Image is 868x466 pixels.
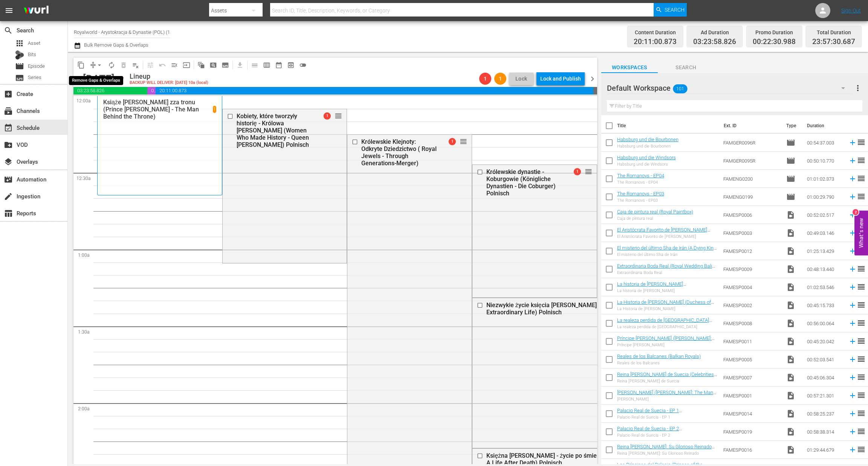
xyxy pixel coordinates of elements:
span: Video [786,373,795,382]
span: 101 [673,81,687,97]
div: Królewskie Klejnoty: Odkryte Dziedzictwo ( Royal Jewels - Through Generations-Merger) [361,138,437,167]
svg: Add to Schedule [848,247,857,255]
div: Habsburg und die Bourbonen [617,144,679,149]
td: FAMENG0200 [720,170,783,188]
svg: Add to Schedule [848,283,857,291]
span: Customize Events [142,58,156,72]
button: Lock [509,73,533,85]
a: La Historia de [PERSON_NAME] (Duchess of Windsor - The Woman Who Stole the King's Heart) [617,299,714,316]
td: 00:54:37.003 [804,134,845,152]
svg: Add to Schedule [848,265,857,273]
td: FAMENG0199 [720,188,783,206]
span: Video [786,427,795,436]
span: 00:22:30.988 [147,87,156,94]
span: playlist_remove_outlined [132,61,139,69]
span: 03:23:58.826 [693,38,736,46]
span: chevron_left [73,74,83,84]
svg: Add to Schedule [848,301,857,309]
span: Month Calendar View [273,59,285,71]
div: [DATE] [83,73,115,85]
div: The Romanovs - EP03 [617,198,664,203]
svg: Add to Schedule [848,373,857,382]
span: Ingestion [4,192,13,201]
span: arrow_drop_down [96,61,103,69]
td: 00:50:10.770 [804,152,845,170]
span: calendar_view_week_outlined [263,61,270,69]
span: Video [786,445,795,454]
span: auto_awesome_motion_outlined [197,61,205,69]
span: Fill episodes with ad slates [168,59,180,71]
span: Lock [512,75,530,83]
span: 1 [449,138,456,145]
button: Open Feedback Widget [854,211,868,256]
div: El misterio del último Sha de Irán [617,252,717,257]
td: FAMGER0096R [720,134,783,152]
div: 2 [853,209,859,215]
span: reorder [857,282,866,291]
span: Workspaces [601,63,658,72]
span: menu [5,6,14,15]
svg: Add to Schedule [848,157,857,165]
svg: Add to Schedule [848,229,857,237]
span: 20:11:00.873 [634,38,677,46]
span: content_copy [77,61,85,69]
button: reorder [585,168,592,175]
span: 00:22:30.988 [753,38,796,46]
p: 1 [213,107,216,112]
span: Episode [786,156,795,165]
span: 1 [494,76,506,82]
svg: Add to Schedule [848,193,857,201]
td: 00:45:20.042 [804,332,845,350]
div: Lock and Publish [540,72,581,85]
span: reorder [857,318,866,327]
td: 00:52:02.517 [804,206,845,224]
div: Content Duration [634,27,677,38]
div: BACKUP WILL DELIVER: [DATE] 10a (local) [130,81,208,85]
td: FAMESP0011 [720,332,783,350]
div: Reina [PERSON_NAME] de Suecia [617,379,717,384]
th: Ext. ID [719,115,782,136]
span: reorder [857,337,866,346]
span: Asset [15,39,24,48]
span: reorder [857,138,866,147]
span: Video [786,409,795,418]
span: Select an event to delete [118,59,130,71]
a: [PERSON_NAME] ([PERSON_NAME]: The Man Behind the King's Speech) [617,390,716,401]
div: Extraordinaria Boda Real [617,270,717,275]
td: FAMESP0014 [720,405,783,423]
td: FAMESP0007 [720,369,783,387]
span: reorder [857,210,866,219]
span: Video [786,228,795,238]
span: Refresh All Search Blocks [193,58,207,72]
a: Habsburg und die Bourbonen [617,137,679,142]
div: Total Duration [812,27,855,38]
span: 23:57:30.687 [812,38,855,46]
span: reorder [857,264,866,273]
svg: Add to Schedule [848,175,857,183]
div: El Aristócrata Favorito de [PERSON_NAME] [617,234,717,239]
td: FAMESP0002 [720,296,783,314]
span: toggle_off [299,61,307,69]
span: 20:11:00.873 [156,87,593,94]
div: La Historia de [PERSON_NAME] [617,306,717,311]
span: Episode [786,138,795,147]
a: The Romanovs - EP04 [617,173,664,178]
span: Create [4,90,13,99]
span: reorder [335,112,342,120]
span: Episode [786,192,795,201]
span: reorder [857,355,866,364]
div: Palacio Real de Suecia - EP 2 [617,433,717,438]
div: Królewskie dynastie - Koburgowie (Königliche Dynastien - Die Coburger) Polnisch [486,168,562,197]
span: pageview_outlined [209,61,217,69]
div: La historia de [PERSON_NAME] [617,288,717,293]
span: Overlays [4,157,13,166]
a: La historia de [PERSON_NAME] ([PERSON_NAME] & [PERSON_NAME] - A Modern Royal Romance) [617,281,703,298]
a: Palacio Real de Suecia - EP 1 ([GEOGRAPHIC_DATA]) [617,408,682,419]
svg: Add to Schedule [848,410,857,418]
span: 03:23:58.826 [73,87,147,94]
span: Download as CSV [231,58,246,72]
a: Extraordinaria Boda Real (Royal Wedding Bali Style) [617,263,715,274]
a: Habsburg und die Windsors [617,155,676,160]
a: Caja de pintura real (Royal Paintbox) [617,209,693,215]
span: 1 [479,76,491,82]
